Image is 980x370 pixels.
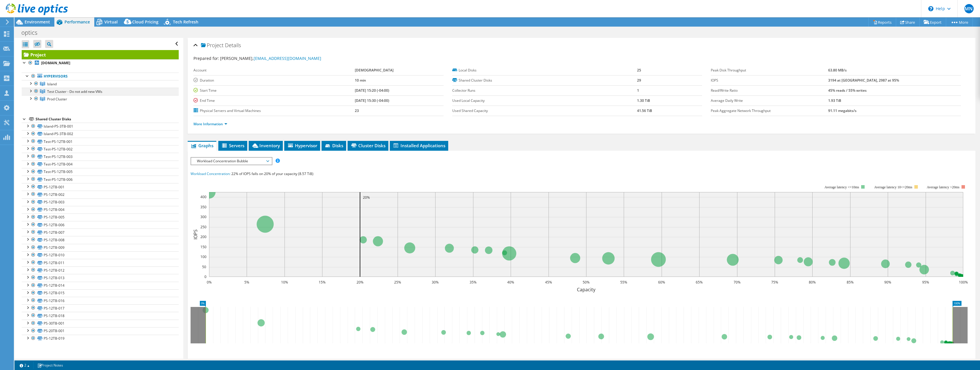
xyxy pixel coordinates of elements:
[637,88,639,93] b: 1
[22,282,179,289] a: PS-12TB-014
[355,68,394,73] b: [DEMOGRAPHIC_DATA]
[393,143,445,148] span: Installed Applications
[193,67,355,73] label: Account
[964,4,974,13] span: MN
[22,266,179,274] a: PS-12TB-012
[577,286,596,293] text: Capacity
[193,98,355,104] label: End Time
[193,108,355,114] label: Physical Servers and Virtual Machines
[868,18,896,27] a: Reports
[583,280,590,285] text: 50%
[22,176,179,183] a: Test-PS-12TB-006
[104,19,118,25] span: Virtual
[200,254,206,259] text: 100
[363,195,370,200] text: 20%
[33,362,67,369] a: Project Notes
[355,108,359,113] b: 23
[231,171,313,176] span: 22% of IOPS falls on 20% of your capacity (8.57 TiB)
[637,68,641,73] b: 25
[192,229,199,240] text: IOPS
[828,108,857,113] b: 91.11 megabits/s
[200,244,206,249] text: 150
[711,98,828,104] label: Average Daily Write
[22,320,179,327] a: PS-30TB-001
[25,19,50,25] span: Environment
[41,60,70,65] b: [DOMAIN_NAME]
[452,88,637,93] label: Collector Runs
[711,67,828,73] label: Peak Disk Throughput
[928,6,933,11] svg: \n
[922,280,929,285] text: 95%
[711,88,828,93] label: Read/Write Ratio
[200,234,206,239] text: 200
[927,185,959,189] text: Average latency >20ms
[19,30,46,36] h1: optics
[22,213,179,221] a: PS-12TB-005
[22,59,179,67] a: [DOMAIN_NAME]
[287,143,317,148] span: Hypervisor
[254,56,321,61] a: [EMAIL_ADDRESS][DOMAIN_NAME]
[355,88,389,93] b: [DATE] 15:20 (-04:00)
[22,153,179,160] a: Test-PS-12TB-003
[221,143,244,148] span: Servers
[204,274,206,279] text: 0
[193,88,355,93] label: Start Time
[22,274,179,281] a: PS-12TB-013
[470,280,477,285] text: 35%
[194,158,268,165] span: Workload Concentration Bubble
[319,280,326,285] text: 15%
[22,327,179,335] a: PS-20TB-001
[637,108,652,113] b: 41.56 TiB
[47,89,102,94] span: Test Cluster - Do not add new VMs
[200,224,206,229] text: 250
[193,78,355,83] label: Duration
[637,78,641,83] b: 29
[452,108,637,114] label: Used Shared Capacity
[919,18,946,27] a: Export
[874,185,912,189] tspan: Average latency 10<=20ms
[220,56,321,61] span: [PERSON_NAME],
[22,289,179,297] a: PS-12TB-015
[22,88,179,95] a: Test Cluster - Do not add new VMs
[193,56,219,61] label: Prepared for:
[734,280,741,285] text: 70%
[244,280,249,285] text: 5%
[771,280,778,285] text: 75%
[959,280,968,285] text: 100%
[896,18,920,27] a: Share
[201,43,224,48] span: Project
[191,143,213,148] span: Graphs
[355,98,389,103] b: [DATE] 15:30 (-04:00)
[207,280,212,285] text: 0%
[22,50,179,59] a: Project
[22,80,179,88] a: Island
[22,183,179,191] a: PS-12TB-001
[357,280,363,285] text: 20%
[173,19,198,25] span: Tech Refresh
[193,122,227,126] a: More Information
[711,108,828,114] label: Peak Aggregate Network Throughput
[809,280,816,285] text: 80%
[828,68,847,73] b: 63.80 MB/s
[507,280,514,285] text: 40%
[711,78,828,83] label: IOPS
[355,78,366,83] b: 10 min
[22,95,179,103] a: Prod Cluster
[200,194,206,199] text: 400
[324,143,343,148] span: Disks
[452,98,637,104] label: Used Local Capacity
[452,67,637,73] label: Local Disks
[432,280,439,285] text: 30%
[696,280,703,285] text: 65%
[828,78,899,83] b: 3194 at [GEOGRAPHIC_DATA], 2987 at 95%
[132,19,158,25] span: Cloud Pricing
[22,123,179,130] a: Island-PS-3TB-001
[452,78,637,83] label: Shared Cluster Disks
[200,214,206,219] text: 300
[281,280,288,285] text: 10%
[394,280,401,285] text: 25%
[22,335,179,342] a: PS-12TB-019
[22,304,179,312] a: PS-12TB-017
[22,145,179,153] a: Test-PS-12TB-002
[658,280,665,285] text: 60%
